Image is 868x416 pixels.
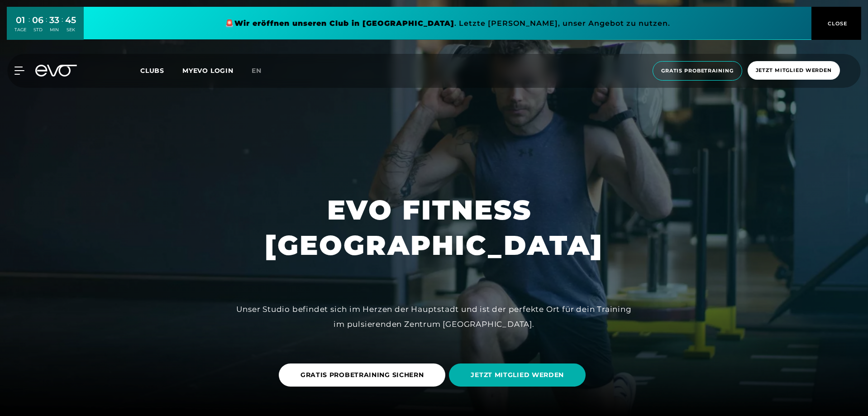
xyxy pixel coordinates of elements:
a: JETZT MITGLIED WERDEN [449,357,589,393]
a: Jetzt Mitglied werden [745,61,843,81]
span: CLOSE [825,19,848,28]
div: TAGE [14,27,26,33]
div: : [29,14,30,38]
span: Clubs [140,67,164,75]
span: en [252,67,262,75]
a: Clubs [140,66,182,75]
span: Jetzt Mitglied werden [756,67,832,74]
div: 06 [32,14,43,27]
a: GRATIS PROBETRAINING SICHERN [279,357,449,393]
span: GRATIS PROBETRAINING SICHERN [300,370,424,380]
div: SEK [65,27,76,33]
a: en [252,66,272,76]
div: 33 [49,14,59,27]
div: 45 [65,14,76,27]
span: JETZT MITGLIED WERDEN [471,370,564,380]
div: : [46,14,47,38]
div: Unser Studio befindet sich im Herzen der Hauptstadt und ist der perfekte Ort für dein Training im... [230,302,638,331]
a: MYEVO LOGIN [182,67,234,75]
a: Gratis Probetraining [650,61,745,81]
div: STD [32,27,43,33]
span: Gratis Probetraining [661,67,734,75]
div: MIN [49,27,59,33]
h1: EVO FITNESS [GEOGRAPHIC_DATA] [265,192,603,263]
button: CLOSE [811,7,861,40]
div: : [62,14,63,38]
div: 01 [14,14,26,27]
